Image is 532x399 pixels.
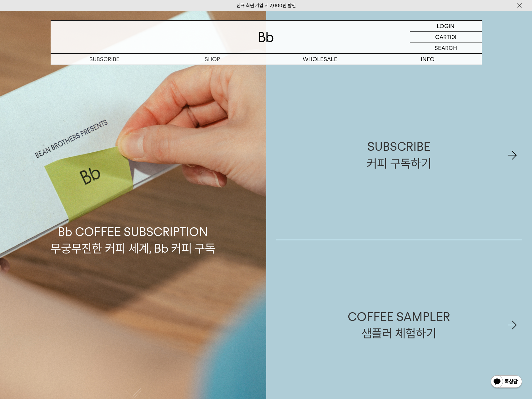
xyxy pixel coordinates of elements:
[410,21,482,32] a: LOGIN
[158,54,266,65] a: SHOP
[410,32,482,42] a: CART (0)
[374,54,482,65] p: INFO
[437,21,455,31] p: LOGIN
[490,375,523,390] img: 카카오톡 채널 1:1 채팅 버튼
[259,32,274,42] img: 로고
[51,54,158,65] a: SUBSCRIBE
[266,54,374,65] p: WHOLESALE
[348,308,450,342] div: COFFEE SAMPLER 샘플러 체험하기
[367,138,431,171] div: SUBSCRIBE 커피 구독하기
[276,70,522,240] a: SUBSCRIBE커피 구독하기
[435,32,450,42] p: CART
[450,32,456,42] p: (0)
[236,3,296,8] a: 신규 회원 가입 시 3,000원 할인
[435,42,457,53] p: SEARCH
[51,164,215,257] p: Bb COFFEE SUBSCRIPTION 무궁무진한 커피 세계, Bb 커피 구독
